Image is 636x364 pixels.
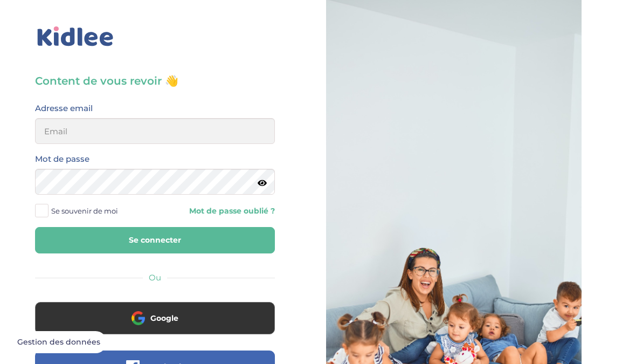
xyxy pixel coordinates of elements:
span: Google [150,313,178,324]
span: Ou [149,272,161,283]
button: Se connecter [35,227,275,253]
button: Google [35,302,275,334]
img: google.png [132,311,145,325]
label: Adresse email [35,101,93,115]
a: Mot de passe oublié ? [163,206,275,216]
span: Gestion des données [17,338,100,347]
button: Gestion des données [11,331,107,354]
input: Email [35,118,275,144]
a: Google [35,320,275,331]
img: logo_kidlee_bleu [35,24,116,49]
h3: Content de vous revoir 👋 [35,73,275,88]
label: Mot de passe [35,152,89,166]
span: Se souvenir de moi [51,204,118,218]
